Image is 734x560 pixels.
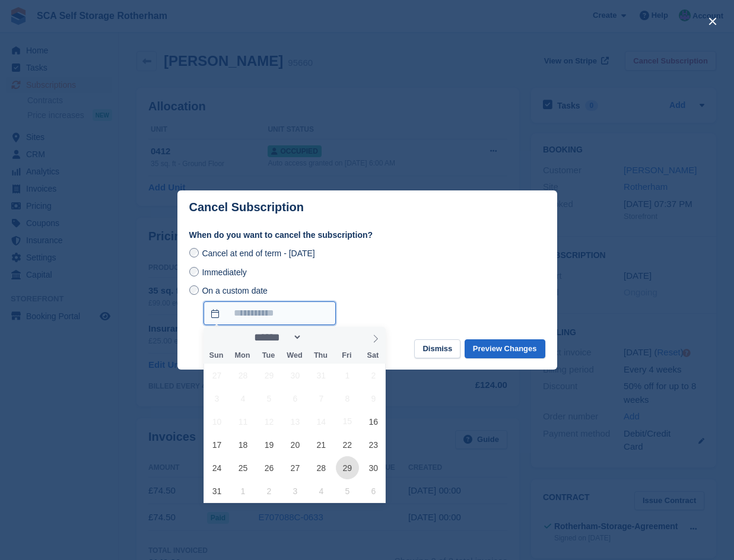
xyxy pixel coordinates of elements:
input: Cancel at end of term - [DATE] [189,248,199,257]
span: September 2, 2025 [258,479,281,502]
span: August 5, 2025 [258,387,281,410]
span: August 18, 2025 [231,433,255,456]
span: July 30, 2025 [284,364,307,387]
span: August 8, 2025 [336,387,359,410]
span: August 16, 2025 [362,410,385,433]
span: On a custom date [202,286,268,295]
span: July 29, 2025 [258,364,281,387]
input: Immediately [189,267,199,276]
span: August 17, 2025 [205,433,228,456]
span: August 11, 2025 [231,410,255,433]
button: close [703,12,722,31]
span: August 14, 2025 [310,410,333,433]
span: August 3, 2025 [205,387,228,410]
span: September 3, 2025 [284,479,307,502]
span: August 7, 2025 [310,387,333,410]
span: July 27, 2025 [205,364,228,387]
span: August 1, 2025 [336,364,359,387]
button: Preview Changes [465,339,545,359]
span: July 28, 2025 [231,364,255,387]
span: July 31, 2025 [310,364,333,387]
span: August 15, 2025 [336,410,359,433]
span: September 4, 2025 [310,479,333,502]
span: August 22, 2025 [336,433,359,456]
span: August 6, 2025 [284,387,307,410]
span: August 27, 2025 [284,456,307,479]
span: August 23, 2025 [362,433,385,456]
span: August 10, 2025 [205,410,228,433]
span: August 2, 2025 [362,364,385,387]
span: Immediately [202,268,246,277]
span: August 4, 2025 [231,387,255,410]
span: Wed [281,352,307,359]
span: August 13, 2025 [284,410,307,433]
span: August 19, 2025 [258,433,281,456]
span: August 26, 2025 [258,456,281,479]
input: Year [302,331,339,343]
label: When do you want to cancel the subscription? [189,229,545,241]
span: Tue [255,352,281,359]
span: August 12, 2025 [258,410,281,433]
input: On a custom date [189,285,199,295]
select: Month [250,331,302,343]
span: September 1, 2025 [231,479,255,502]
span: August 29, 2025 [336,456,359,479]
span: August 20, 2025 [284,433,307,456]
p: Cancel Subscription [189,201,304,214]
input: On a custom date [204,301,336,325]
span: August 9, 2025 [362,387,385,410]
span: Cancel at end of term - [DATE] [202,249,314,258]
span: September 5, 2025 [336,479,359,502]
span: Sun [204,352,230,359]
span: Mon [229,352,255,359]
span: September 6, 2025 [362,479,385,502]
span: Thu [307,352,333,359]
span: August 30, 2025 [362,456,385,479]
span: Sat [360,352,386,359]
span: August 25, 2025 [231,456,255,479]
button: Dismiss [414,339,460,359]
span: August 24, 2025 [205,456,228,479]
span: August 31, 2025 [205,479,228,502]
span: Fri [333,352,360,359]
span: August 21, 2025 [310,433,333,456]
span: August 28, 2025 [310,456,333,479]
